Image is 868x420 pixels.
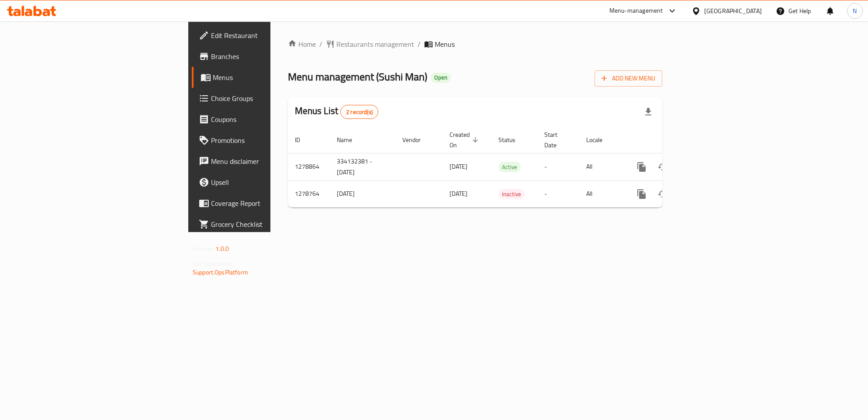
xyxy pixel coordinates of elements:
a: Restaurants management [326,39,414,49]
span: Add New Menu [602,73,655,84]
a: Grocery Checklist [192,214,333,235]
span: Locale [586,135,614,145]
div: Open [431,73,451,83]
button: Change Status [652,156,673,177]
td: [DATE] [330,180,395,207]
a: Coverage Report [192,193,333,214]
span: N [853,6,857,16]
span: Branches [211,51,326,62]
button: Change Status [652,184,673,205]
td: 334132381 - [DATE] [330,153,395,180]
a: Branches [192,46,333,67]
div: Export file [638,101,659,122]
button: more [631,184,652,205]
span: Restaurants management [336,39,414,49]
li: / [418,39,421,49]
a: Coupons [192,109,333,130]
span: [DATE] [450,161,467,172]
span: Coverage Report [211,198,326,208]
table: enhanced table [288,127,722,208]
span: 1.0.0 [215,243,229,254]
span: Version: [193,243,214,254]
span: Upsell [211,177,326,187]
span: Menu disclaimer [211,156,326,167]
span: Promotions [211,135,326,146]
th: Actions [624,127,722,153]
td: All [579,180,624,207]
span: 2 record(s) [341,108,378,116]
span: Created On [450,129,481,150]
button: more [631,156,652,177]
span: Active [498,162,521,172]
a: Promotions [192,130,333,151]
a: Support.OpsPlatform [193,267,248,278]
td: - [537,180,579,207]
a: Upsell [192,172,333,193]
span: Get support on: [193,258,233,269]
span: Coupons [211,114,326,125]
td: All [579,153,624,180]
span: Start Date [544,129,569,150]
a: Edit Restaurant [192,25,333,46]
span: Grocery Checklist [211,219,326,229]
span: Menus [213,72,326,83]
a: Menu disclaimer [192,151,333,172]
td: - [537,153,579,180]
a: Menus [192,67,333,88]
span: [DATE] [450,188,467,199]
nav: breadcrumb [288,39,662,49]
span: Inactive [498,189,525,199]
span: Choice Groups [211,93,326,104]
div: Menu-management [609,6,663,16]
div: [GEOGRAPHIC_DATA] [704,6,762,16]
div: Total records count [340,105,378,119]
button: Add New Menu [595,70,662,87]
span: ID [295,135,311,145]
span: Status [498,135,527,145]
span: Vendor [402,135,432,145]
h2: Menus List [295,104,378,119]
span: Menu management ( Sushi Man ) [288,67,427,87]
span: Name [337,135,363,145]
span: Open [431,74,451,81]
a: Choice Groups [192,88,333,109]
span: Menus [435,39,455,49]
span: Edit Restaurant [211,30,326,41]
